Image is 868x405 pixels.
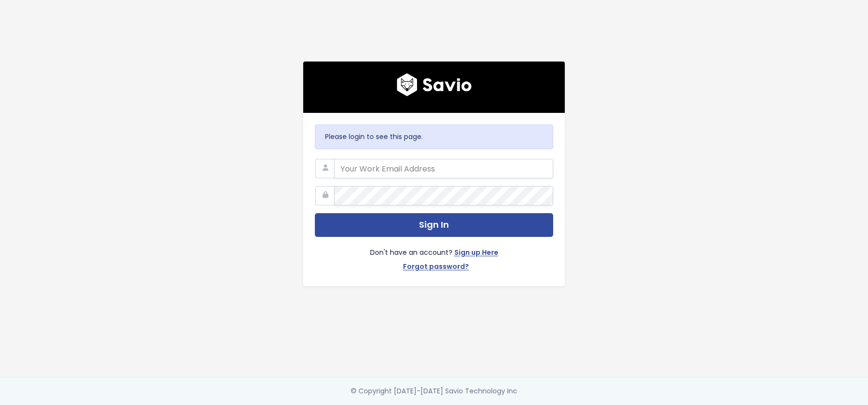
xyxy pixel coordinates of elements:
[315,237,553,275] div: Don't have an account?
[351,385,517,397] div: © Copyright [DATE]-[DATE] Savio Technology Inc
[334,159,553,178] input: Your Work Email Address
[325,131,543,143] p: Please login to see this page.
[315,213,553,237] button: Sign In
[403,261,469,275] a: Forgot password?
[397,73,472,96] img: logo600x187.a314fd40982d.png
[454,247,498,261] a: Sign up Here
